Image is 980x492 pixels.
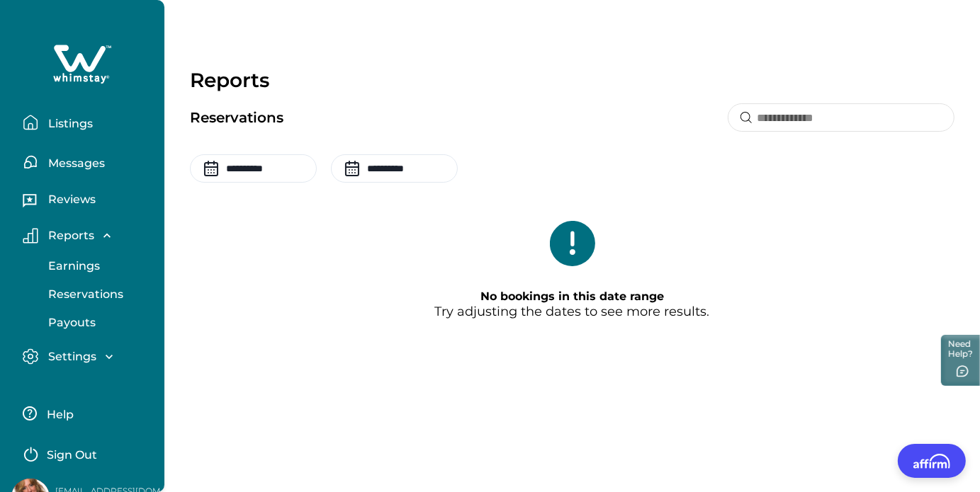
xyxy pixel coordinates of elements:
[23,439,148,467] button: Sign Out
[23,108,153,137] button: Listings
[23,399,148,428] button: Help
[33,280,163,309] button: Reservations
[44,287,123,302] p: Reservations
[23,348,153,365] button: Settings
[43,408,74,422] p: Help
[44,193,96,207] p: Reviews
[44,156,105,171] p: Messages
[33,252,163,280] button: Earnings
[480,290,664,303] span: No bookings in this date range
[23,252,153,337] div: Reports
[190,111,283,125] p: Reservations
[190,68,954,92] p: Reports
[47,448,97,462] p: Sign Out
[44,229,94,243] p: Reports
[44,350,96,364] p: Settings
[23,148,153,176] button: Messages
[44,316,96,330] p: Payouts
[435,289,710,320] p: Try adjusting the dates to see more results.
[33,309,163,337] button: Payouts
[23,228,153,244] button: Reports
[44,117,93,131] p: Listings
[44,259,100,273] p: Earnings
[23,188,153,216] button: Reviews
